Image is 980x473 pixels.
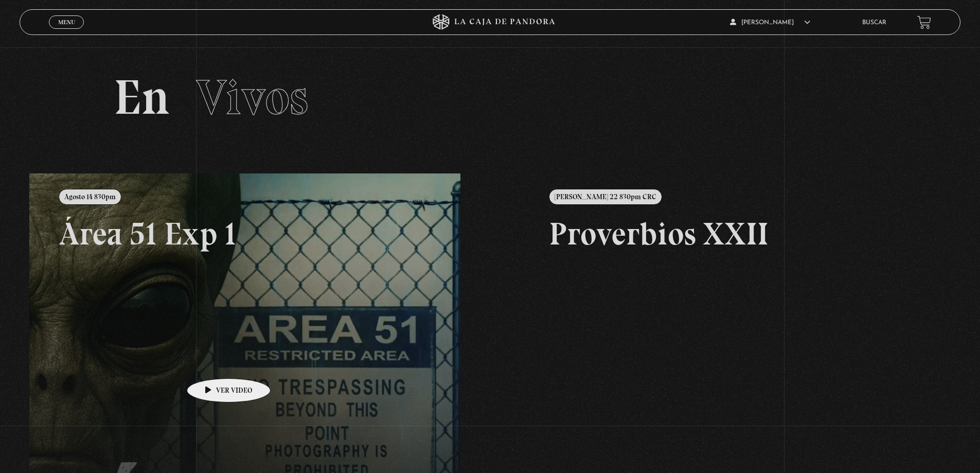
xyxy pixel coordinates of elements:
span: [PERSON_NAME] [730,20,810,26]
h2: En [114,73,866,122]
span: Menu [58,19,75,25]
span: Vivos [196,68,308,127]
a: Buscar [862,20,886,26]
a: View your shopping cart [917,15,931,29]
span: Cerrar [55,28,79,35]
